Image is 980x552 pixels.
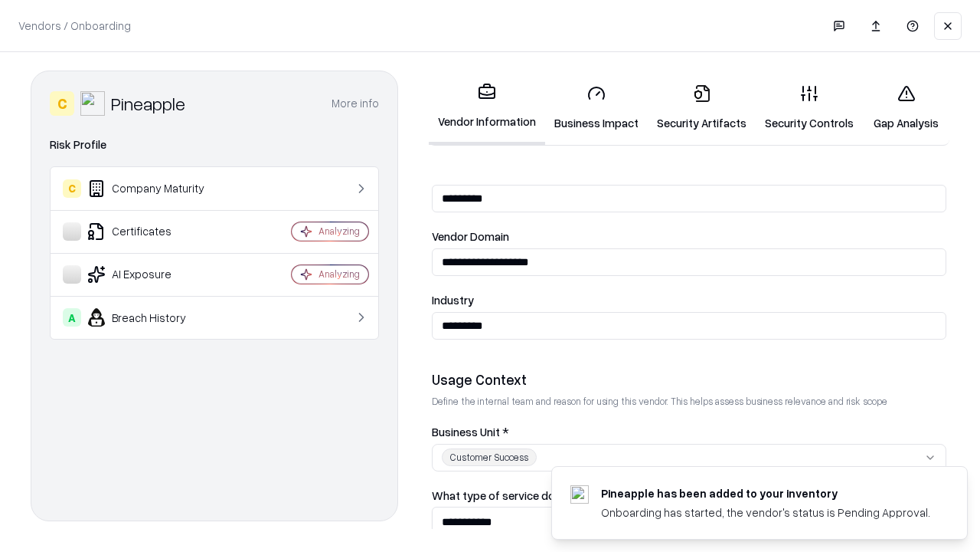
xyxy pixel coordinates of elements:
[63,222,246,241] div: Certificates
[111,91,185,116] div: Pineapple
[432,395,946,408] p: Define the internal team and reason for using this vendor. This helps assess business relevance a...
[63,308,81,327] div: A
[432,231,946,242] label: Vendor Domain
[432,370,946,389] div: Usage Context
[863,72,949,143] a: Gap Analysis
[601,485,930,501] div: Pineapple has been added to your inventory
[50,136,379,154] div: Risk Profile
[318,225,360,238] div: Analyzing
[63,179,246,198] div: Company Maturity
[63,179,81,198] div: C
[432,426,946,438] label: Business Unit *
[429,71,545,145] a: Vendor Information
[432,444,946,472] button: Customer Success
[432,294,946,306] label: Industry
[332,90,379,117] button: More info
[318,268,360,281] div: Analyzing
[432,490,946,501] label: What type of service does the vendor provide? *
[18,18,131,34] p: Vendors / Onboarding
[63,308,246,327] div: Breach History
[545,72,648,143] a: Business Impact
[442,449,537,466] div: Customer Success
[80,91,105,116] img: Pineapple
[601,504,930,521] div: Onboarding has started, the vendor's status is Pending Approval.
[570,485,589,504] img: pineappleenergy.com
[648,72,756,143] a: Security Artifacts
[63,265,246,284] div: AI Exposure
[756,72,863,143] a: Security Controls
[50,91,74,116] div: C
